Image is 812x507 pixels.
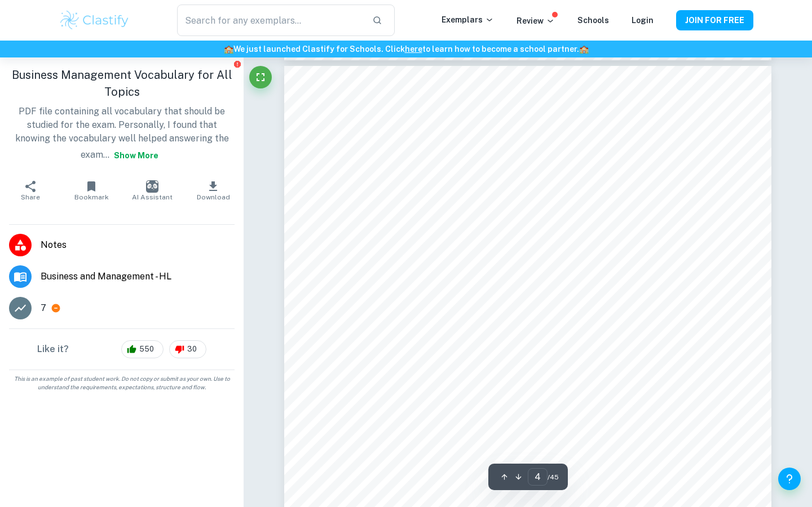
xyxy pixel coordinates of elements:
button: Download [183,175,244,206]
button: Report issue [233,60,241,68]
p: 7 [41,301,46,315]
span: AI Assistant [132,193,173,201]
input: Search for any exemplars... [177,5,363,36]
span: 30 [181,344,203,355]
p: Exemplars [442,14,494,26]
button: AI Assistant [122,175,183,206]
a: here [405,45,422,54]
h6: We just launched Clastify for Schools. Click to learn how to become a school partner. [2,43,810,55]
p: PDF file containing all vocabulary that should be studied for the exam. Personally, I found that ... [9,105,235,166]
span: Download [197,193,230,201]
button: JOIN FOR FREE [676,10,753,30]
span: This is an example of past student work. Do not copy or submit as your own. Use to understand the... [5,375,239,392]
span: Business and Management - HL [41,270,235,283]
button: Help and Feedback [778,468,801,490]
div: 550 [121,340,164,358]
img: Clastify logo [59,9,130,32]
div: 30 [169,340,206,358]
span: 🏫 [579,45,589,54]
img: AI Assistant [146,180,158,193]
button: Bookmark [61,175,122,206]
button: Fullscreen [249,66,272,88]
span: Bookmark [74,193,109,201]
span: 🏫 [224,45,233,54]
span: Notes [41,238,235,252]
p: Review [517,15,555,27]
span: 550 [133,344,160,355]
a: Login [632,16,654,25]
h1: Business Management Vocabulary for All Topics [9,66,235,100]
h6: Like it? [37,343,69,356]
a: Schools [577,16,609,25]
span: Share [21,193,40,201]
span: / 45 [548,472,559,482]
button: Show more [109,145,163,166]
